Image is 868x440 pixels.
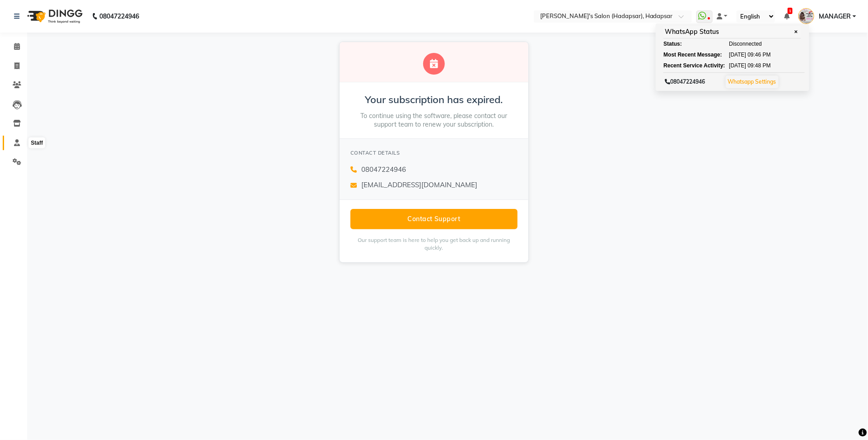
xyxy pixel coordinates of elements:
h2: Your subscription has expired. [350,93,518,106]
span: CONTACT DETAILS [350,150,400,156]
div: Recent Service Activity: [663,62,713,70]
span: ✕ [792,28,800,35]
span: 1 [788,8,793,14]
span: MANAGER [819,12,851,21]
div: WhatsApp Status [663,26,801,38]
img: MANAGER [798,8,814,24]
span: 08047224946 [665,78,705,85]
span: [EMAIL_ADDRESS][DOMAIN_NAME] [361,180,477,190]
img: logo [23,4,85,29]
p: To continue using the software, please contact our support team to renew your subscription. [350,112,518,129]
div: Most Recent Message: [663,51,713,59]
div: Status: [663,40,713,48]
button: Whatsapp Settings [726,76,779,88]
span: 09:48 PM [748,62,771,70]
a: Whatsapp Settings [728,78,776,85]
span: 08047224946 [361,165,406,175]
p: Our support team is here to help you get back up and running quickly. [350,237,518,252]
span: Disconnected [729,40,762,48]
div: Staff [28,137,45,148]
span: [DATE] [729,51,746,59]
button: Contact Support [350,209,518,229]
span: 09:46 PM [748,51,771,59]
a: 1 [784,12,789,20]
span: [DATE] [729,62,746,70]
b: 08047224946 [99,4,139,29]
